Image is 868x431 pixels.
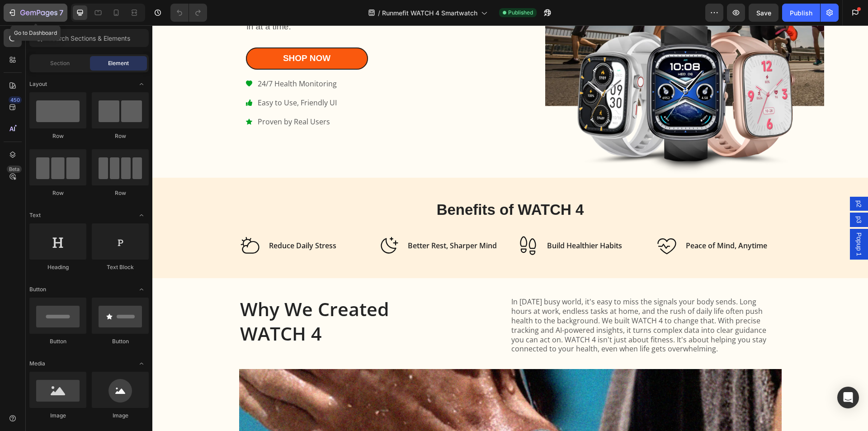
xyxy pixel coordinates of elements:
[92,412,149,420] div: Image
[837,387,859,408] div: Open Intercom Messenger
[131,28,178,39] div: Shop Now
[533,215,629,226] h3: Peace of Mind, Anytime
[92,189,149,197] div: Row
[790,8,812,18] div: Publish
[702,175,711,182] span: p2
[29,412,86,420] div: Image
[50,59,70,67] span: Section
[29,285,46,294] span: Button
[94,22,216,44] a: Shop Now
[170,4,207,22] div: Undo/Redo
[255,215,351,226] h3: Better Rest, Sharper Mind
[134,356,149,371] span: Toggle open
[105,53,184,64] p: 24/7 Health Monitoring
[108,59,129,67] span: Element
[702,191,711,198] span: p3
[105,91,184,102] p: Proven by Real Users
[4,4,67,22] button: 7
[29,189,86,197] div: Row
[92,132,149,140] div: Row
[382,8,477,18] span: Runmefit WATCH 4 Smartwatch
[29,263,86,271] div: Heading
[87,174,629,195] h2: Benefits of WATCH 4
[87,271,305,321] h2: Why We Created WATCH 4
[29,80,47,88] span: Layout
[152,25,868,431] iframe: Design area
[59,7,63,18] p: 7
[29,211,41,219] span: Text
[782,4,820,22] button: Publish
[702,207,711,231] span: Popup 1
[134,208,149,223] span: Toggle open
[134,282,149,297] span: Toggle open
[116,215,212,226] h3: Reduce Daily Stress
[29,337,86,346] div: Button
[134,77,149,91] span: Toggle open
[508,9,533,17] span: Published
[7,166,22,173] div: Beta
[29,360,45,368] span: Media
[359,272,615,328] p: In [DATE] busy world, it's easy to miss the signals your body sends. Long hours at work, endless ...
[756,9,771,17] span: Save
[378,8,380,18] span: /
[92,337,149,346] div: Button
[105,72,184,83] p: Easy to Use, Friendly UI
[29,29,149,47] input: Search Sections & Elements
[9,96,22,104] div: 450
[29,132,86,140] div: Row
[92,263,149,271] div: Text Block
[749,4,778,22] button: Save
[394,215,491,226] h3: Build Healthier Habits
